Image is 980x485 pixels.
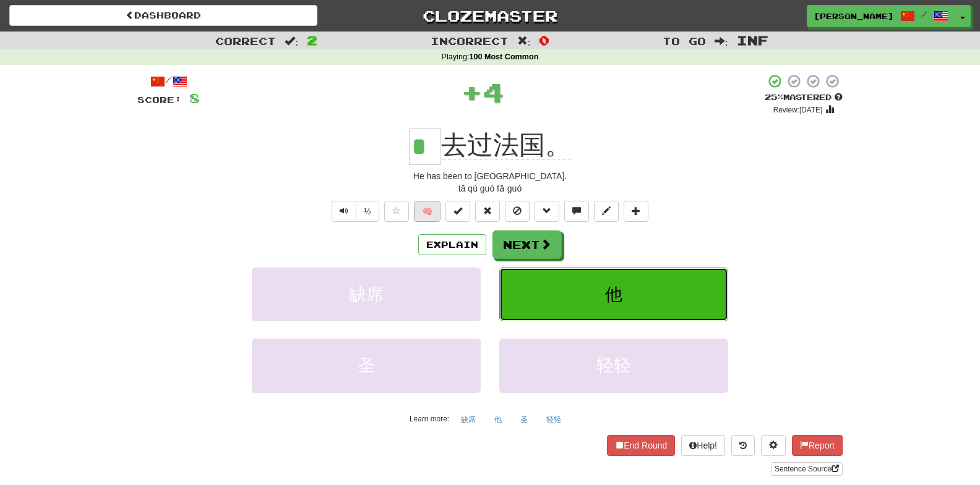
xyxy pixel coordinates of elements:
[285,36,298,46] span: :
[410,415,449,423] small: Learn more:
[715,36,728,46] span: :
[9,5,317,26] a: Dashboard
[137,170,843,182] div: He has been to [GEOGRAPHIC_DATA].
[307,33,317,48] span: 2
[807,5,955,27] a: [PERSON_NAME] /
[663,35,706,47] span: To go
[356,201,379,222] button: ½
[596,356,631,375] span: 轻轻
[349,285,384,304] span: 缺席
[418,234,486,255] button: Explain
[461,74,483,111] span: +
[505,201,530,222] button: Ignore sentence (alt+i)
[499,268,728,321] button: 他
[358,356,375,375] span: 圣
[137,182,843,195] div: tā qù guò fǎ guó
[252,268,481,321] button: 缺席
[765,92,783,102] span: 25 %
[492,230,562,259] button: Next
[535,201,559,222] button: Grammar (alt+g)
[431,35,509,47] span: Incorrect
[215,35,276,47] span: Correct
[681,435,725,456] button: Help!
[336,5,644,27] a: Clozemaster
[445,201,470,222] button: Set this sentence to 100% Mastered (alt+m)
[517,36,531,46] span: :
[475,201,500,222] button: Reset to 0% Mastered (alt+r)
[137,74,200,89] div: /
[594,201,619,222] button: Edit sentence (alt+d)
[773,106,823,114] small: Review: [DATE]
[469,53,538,61] strong: 100 Most Common
[384,201,409,222] button: Favorite sentence (alt+f)
[329,201,379,222] div: Text-to-speech controls
[414,201,441,222] button: 🧠
[814,11,894,22] span: [PERSON_NAME]
[765,92,843,103] div: Mastered
[454,410,483,429] button: 缺席
[441,130,571,160] span: 去过法国。
[564,201,589,222] button: Discuss sentence (alt+u)
[605,285,622,304] span: 他
[731,435,755,456] button: Round history (alt+y)
[624,201,648,222] button: Add to collection (alt+a)
[539,33,549,48] span: 0
[252,339,481,392] button: 圣
[332,201,356,222] button: Play sentence audio (ctl+space)
[514,410,535,429] button: 圣
[539,410,568,429] button: 轻轻
[792,435,843,456] button: Report
[189,90,200,106] span: 8
[483,77,504,108] span: 4
[737,33,768,48] span: Inf
[771,462,843,476] a: Sentence Source
[488,410,509,429] button: 他
[921,10,927,19] span: /
[137,95,182,105] span: Score:
[607,435,675,456] button: End Round
[499,339,728,392] button: 轻轻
